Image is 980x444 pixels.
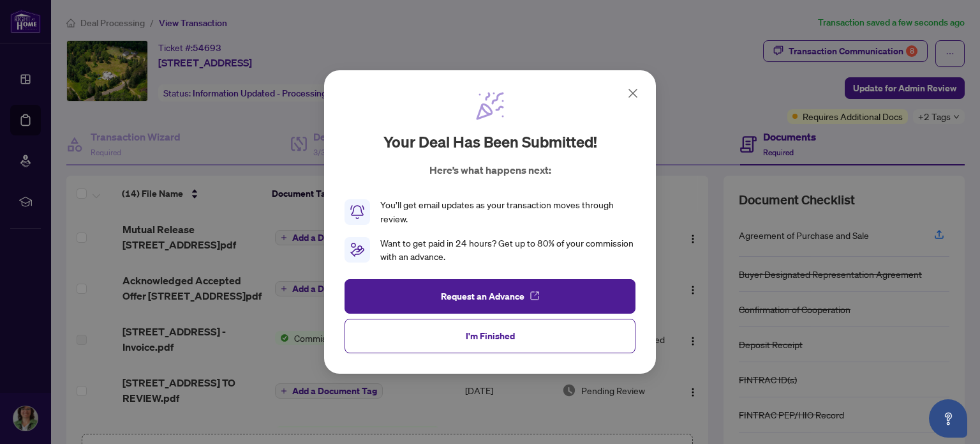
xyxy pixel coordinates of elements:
span: Request an Advance [441,286,524,307]
h2: Your deal has been submitted! [383,132,597,152]
button: Open asap [929,399,967,438]
p: Here’s what happens next: [429,162,551,178]
button: I'm Finished [345,319,635,353]
div: You’ll get email updates as your transaction moves through review. [380,198,635,226]
button: Request an Advance [345,279,635,314]
div: Want to get paid in 24 hours? Get up to 80% of your commission with an advance. [380,236,635,264]
span: I'm Finished [466,326,515,346]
